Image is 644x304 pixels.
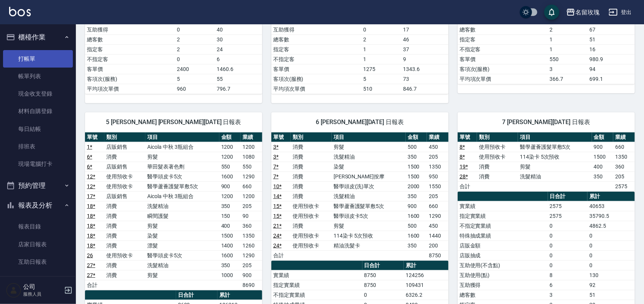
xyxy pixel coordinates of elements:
[587,54,635,64] td: 980.9
[587,64,635,74] td: 94
[613,162,635,172] td: 360
[427,162,449,172] td: 1350
[548,270,588,280] td: 8
[85,25,175,35] td: 互助獲得
[575,8,600,17] div: 名留玫瑰
[85,64,175,74] td: 客單價
[458,74,548,84] td: 平均項次單價
[548,280,588,290] td: 6
[145,260,219,270] td: 洗髮精油
[458,260,548,270] td: 互助使用(不含點)
[332,142,406,152] td: 剪髮
[613,172,635,181] td: 205
[401,35,449,44] td: 46
[613,132,635,142] th: 業績
[332,181,406,191] td: 醫學頭皮(洗)單次
[592,152,614,162] td: 1500
[477,172,518,181] td: 消費
[548,64,588,74] td: 3
[406,152,427,162] td: 350
[362,64,402,74] td: 1275
[23,283,62,291] h5: 公司
[241,231,262,241] td: 1350
[406,142,427,152] td: 500
[175,84,215,94] td: 960
[518,142,592,152] td: 醫學蘆薈護髮單敷5次
[104,260,145,270] td: 消費
[145,250,219,260] td: 醫學頭皮卡5次
[518,152,592,162] td: 114染卡 5次預收
[587,201,635,211] td: 40653
[404,261,449,271] th: 累計
[271,132,291,142] th: 單號
[427,250,449,260] td: 8750
[145,162,219,172] td: 華田髮表著色劑
[406,201,427,211] td: 900
[241,280,262,290] td: 8690
[548,192,588,202] th: 日合計
[291,142,332,152] td: 消費
[3,195,73,215] button: 報表及分析
[406,172,427,181] td: 1500
[587,290,635,300] td: 51
[427,191,449,201] td: 205
[291,172,332,181] td: 消費
[176,290,218,300] th: 日合計
[145,221,219,231] td: 剪髮
[592,162,614,172] td: 400
[291,132,332,142] th: 類別
[518,172,592,181] td: 洗髮精油
[219,250,241,260] td: 1600
[548,74,588,84] td: 366.7
[175,64,215,74] td: 2400
[85,44,175,54] td: 指定客
[548,290,588,300] td: 3
[458,25,548,35] td: 總客數
[3,102,73,120] a: 材料自購登錄
[104,152,145,162] td: 消費
[271,84,362,94] td: 平均項次單價
[587,192,635,202] th: 累計
[332,172,406,181] td: [PERSON_NAME]按摩
[219,241,241,250] td: 1400
[145,241,219,250] td: 漂髮
[401,54,449,64] td: 9
[458,132,477,142] th: 單號
[613,142,635,152] td: 660
[3,176,73,195] button: 預約管理
[271,25,362,35] td: 互助獲得
[427,221,449,231] td: 450
[362,74,402,84] td: 5
[458,181,477,191] td: 合計
[404,270,449,280] td: 124256
[3,236,73,253] a: 店家日報表
[85,132,104,142] th: 單號
[587,270,635,280] td: 130
[219,201,241,211] td: 350
[401,44,449,54] td: 37
[241,241,262,250] td: 1260
[587,260,635,270] td: 0
[458,64,548,74] td: 客項次(服務)
[332,211,406,221] td: 醫學頭皮卡5次
[241,142,262,152] td: 1200
[592,142,614,152] td: 900
[332,221,406,231] td: 剪髮
[175,54,215,64] td: 0
[104,221,145,231] td: 消費
[548,54,588,64] td: 550
[406,191,427,201] td: 350
[548,221,588,231] td: 0
[291,231,332,241] td: 使用預收卡
[291,162,332,172] td: 消費
[548,211,588,221] td: 2575
[215,84,262,94] td: 796.7
[271,132,449,261] table: a dense table
[145,172,219,181] td: 醫學頭皮卡5次
[3,50,73,68] a: 打帳單
[427,231,449,241] td: 1440
[215,64,262,74] td: 1460.6
[563,5,603,20] button: 名留玫瑰
[401,25,449,35] td: 17
[175,74,215,84] td: 5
